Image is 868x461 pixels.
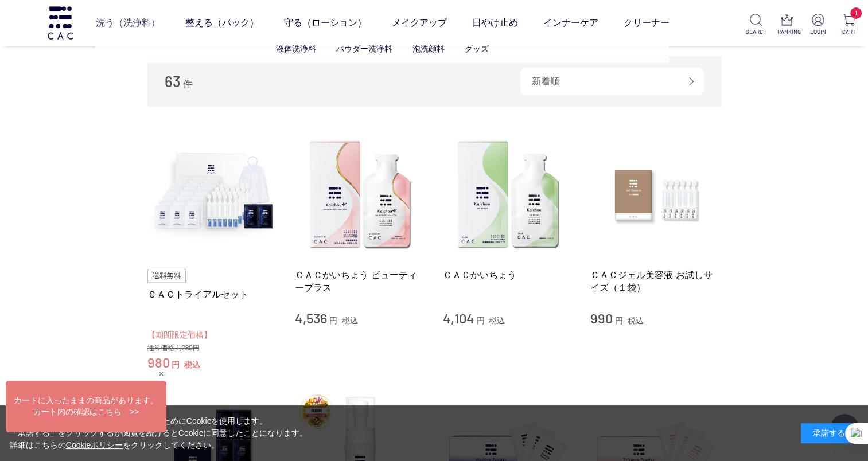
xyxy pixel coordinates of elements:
[147,354,170,370] span: 980
[543,7,598,39] a: インナーケア
[443,310,474,326] span: 4,104
[476,316,484,325] span: 円
[147,269,186,283] img: 送料無料
[590,269,721,294] a: ＣＡＣジェル美容液 お試しサイズ（１袋）
[147,344,278,353] div: 通常価格 1,280円
[615,316,623,325] span: 円
[590,130,721,260] img: ＣＡＣジェル美容液 お試しサイズ（１袋）
[489,316,505,325] span: 税込
[165,72,181,90] span: 63
[185,7,258,39] a: 整える（パック）
[520,68,704,95] div: 新着順
[172,360,180,369] span: 円
[342,316,358,325] span: 税込
[276,44,316,53] a: 液体洗浄料
[623,7,669,39] a: クリーナー
[46,6,75,39] img: logo
[850,7,862,19] span: 1
[839,14,859,36] a: 1 CART
[443,269,574,281] a: ＣＡＣかいちょう
[465,44,489,53] a: グッズ
[746,14,766,36] a: SEARCH
[283,7,366,39] a: 守る（ローション）
[147,130,278,260] img: ＣＡＣトライアルセット
[443,130,574,260] img: ＣＡＣかいちょう
[184,360,200,369] span: 税込
[295,130,426,260] img: ＣＡＣかいちょう ビューティープラス
[329,316,337,325] span: 円
[777,28,797,36] p: RANKING
[295,269,426,294] a: ＣＡＣかいちょう ビューティープラス
[746,28,766,36] p: SEARCH
[777,14,797,36] a: RANKING
[147,288,278,300] a: ＣＡＣトライアルセット
[95,7,159,39] a: 洗う（洗浄料）
[147,329,278,342] div: 【期間限定価格】
[590,310,613,326] span: 990
[839,28,859,36] p: CART
[808,28,828,36] p: LOGIN
[391,7,446,39] a: メイクアップ
[472,7,517,39] a: 日やけ止め
[628,316,644,325] span: 税込
[808,14,828,36] a: LOGIN
[295,310,327,326] span: 4,536
[336,44,392,53] a: パウダー洗浄料
[801,423,858,443] div: 承諾する
[183,79,192,89] span: 件
[412,44,445,53] a: 泡洗顔料
[66,440,123,450] a: Cookieポリシー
